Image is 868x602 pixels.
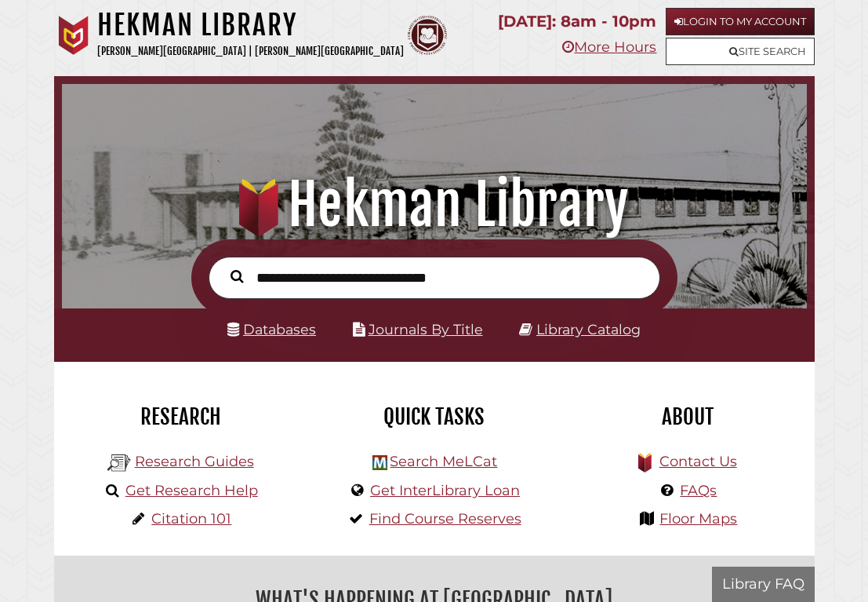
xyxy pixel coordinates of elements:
[370,482,520,499] a: Get InterLibrary Loan
[572,403,802,430] h2: About
[498,8,656,35] p: [DATE]: 8am - 10pm
[372,455,387,470] img: Hekman Library Logo
[666,38,815,65] a: Site Search
[319,403,549,430] h2: Quick Tasks
[151,510,231,527] a: Citation 101
[369,510,521,527] a: Find Course Reserves
[231,270,243,284] i: Search
[680,482,717,499] a: FAQs
[223,266,251,286] button: Search
[54,16,93,55] img: Calvin University
[659,510,737,527] a: Floor Maps
[536,321,641,337] a: Library Catalog
[666,8,815,35] a: Login to My Account
[227,321,316,337] a: Databases
[97,8,404,42] h1: Hekman Library
[97,42,404,60] p: [PERSON_NAME][GEOGRAPHIC_DATA] | [PERSON_NAME][GEOGRAPHIC_DATA]
[659,453,737,470] a: Contact Us
[107,451,131,475] img: Hekman Library Logo
[369,321,483,337] a: Journals By Title
[74,170,794,239] h1: Hekman Library
[562,38,656,56] a: More Hours
[125,482,258,499] a: Get Research Help
[135,453,254,470] a: Research Guides
[408,16,447,55] img: Calvin Theological Seminary
[390,453,497,470] a: Search MeLCat
[66,403,296,430] h2: Research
